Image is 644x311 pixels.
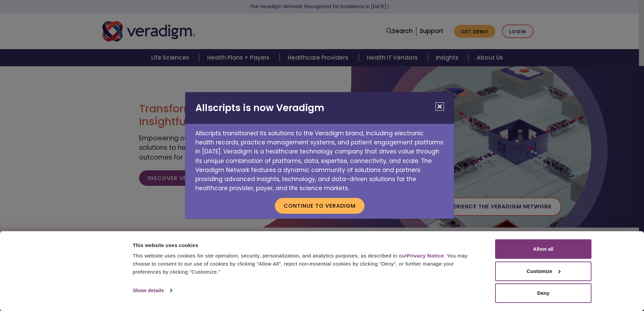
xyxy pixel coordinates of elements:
[495,283,591,303] button: Deny
[495,239,591,259] button: Allow all
[275,198,364,213] button: Continue to Veradigm
[407,253,444,258] a: Privacy Notice
[495,262,591,281] button: Customize
[185,124,454,193] p: Allscripts transitioned its solutions to the Veradigm brand, including electronic health records,...
[133,285,172,296] a: Show details
[185,92,454,124] h2: Allscripts is now Veradigm
[436,102,444,111] button: Close
[133,252,480,276] div: This website uses cookies for site operation, security, personalization, and analytics purposes, ...
[133,241,480,249] div: This website uses cookies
